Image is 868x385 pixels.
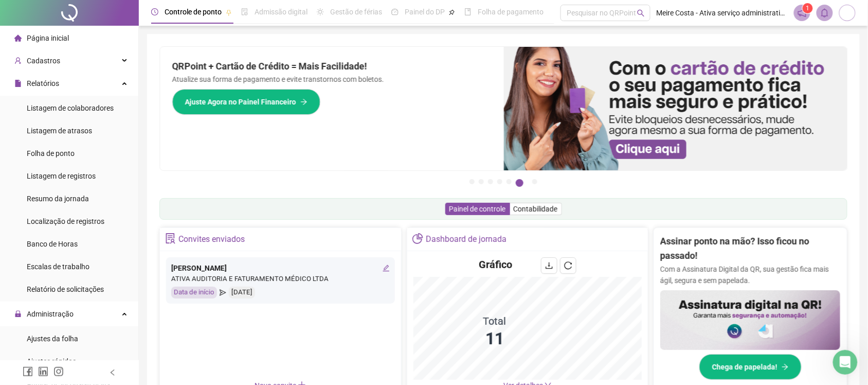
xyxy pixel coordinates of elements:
div: Dashboard de jornada [426,231,507,248]
span: facebook [23,366,33,377]
span: lock [14,310,22,318]
span: Admissão digital [255,8,308,16]
h2: QRPoint + Cartão de Crédito = Mais Facilidade! [172,59,492,74]
span: reload [564,261,572,270]
sup: 1 [803,3,813,13]
iframe: Intercom live chat [833,350,858,375]
span: Folha de pagamento [478,8,544,16]
span: arrow-right [300,98,308,106]
button: 2 [479,179,484,184]
div: ATIVA AUDITORIA E FATURAMENTO MÉDICO LTDA [171,274,390,285]
button: 3 [488,179,493,184]
span: clock-circle [151,8,158,15]
span: search [637,9,645,17]
span: 1 [806,5,810,12]
div: [DATE] [229,287,255,299]
span: home [14,34,22,42]
button: Chega de papelada! [699,354,802,380]
span: pushpin [449,9,455,15]
span: Relatórios [27,79,59,87]
span: Relatório de solicitações [27,285,104,293]
span: instagram [53,366,64,377]
button: Ajuste Agora no Painel Financeiro [172,89,320,115]
span: Folha de ponto [27,149,75,157]
span: Meire Costa - Ativa serviço administrativo ltda [657,7,788,19]
span: Contabilidade [514,205,558,213]
span: Página inicial [27,34,69,42]
span: Listagem de atrasos [27,127,92,135]
h2: Assinar ponto na mão? Isso ficou no passado! [660,234,840,264]
span: notification [798,8,807,17]
span: sun [317,8,324,15]
span: dashboard [391,8,399,15]
span: Controle de ponto [165,8,222,16]
span: arrow-right [782,363,789,371]
span: Listagem de registros [27,172,96,180]
div: Data de início [171,287,217,299]
span: file-done [241,8,248,15]
img: 33265 [840,5,855,21]
span: Ajustes rápidos [27,357,76,365]
span: download [545,261,553,270]
button: 6 [516,179,523,187]
h4: Gráfico [479,257,513,272]
div: [PERSON_NAME] [171,262,390,274]
span: book [464,8,472,15]
img: banner%2F75947b42-3b94-469c-a360-407c2d3115d7.png [504,47,848,170]
span: edit [383,265,390,272]
span: Escalas de trabalho [27,262,89,271]
span: linkedin [38,366,48,377]
span: Ajuste Agora no Painel Financeiro [185,96,296,108]
button: 7 [532,179,537,184]
span: left [109,369,116,376]
span: Painel do DP [405,8,445,16]
span: Painel de controle [449,205,506,213]
span: Cadastros [27,57,60,65]
span: Banco de Horas [27,240,78,248]
span: Listagem de colaboradores [27,104,114,112]
span: bell [820,8,829,17]
p: Atualize sua forma de pagamento e evite transtornos com boletos. [172,74,492,85]
span: user-add [14,57,22,64]
button: 4 [497,179,502,184]
button: 1 [469,179,475,184]
span: Administração [27,310,74,318]
span: pushpin [226,9,232,15]
span: Ajustes da folha [27,335,78,343]
span: file [14,80,22,87]
span: solution [165,233,176,244]
span: Chega de papelada! [712,361,777,373]
p: Com a Assinatura Digital da QR, sua gestão fica mais ágil, segura e sem papelada. [660,264,840,286]
img: banner%2F02c71560-61a6-44d4-94b9-c8ab97240462.png [660,290,840,351]
span: send [220,287,226,299]
button: 5 [507,179,512,184]
span: Localização de registros [27,217,104,225]
span: Gestão de férias [330,8,382,16]
span: Resumo da jornada [27,195,89,203]
span: pie-chart [412,233,423,244]
div: Convites enviados [178,231,245,248]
